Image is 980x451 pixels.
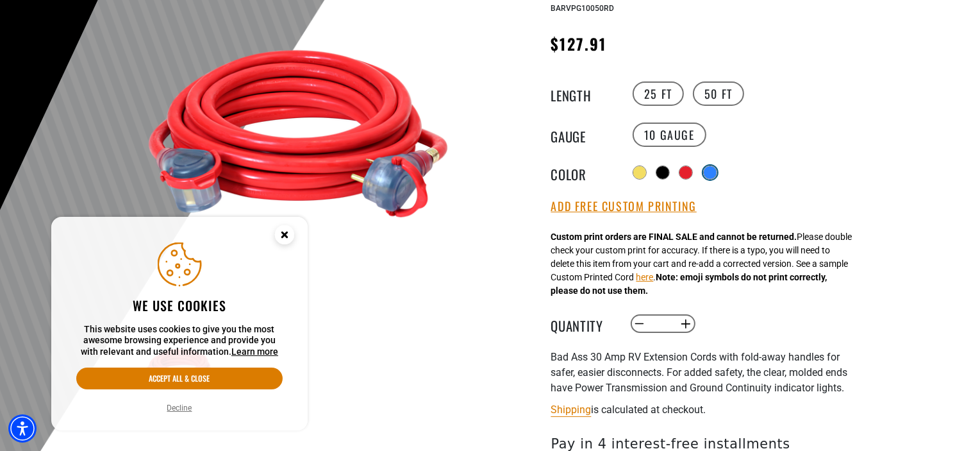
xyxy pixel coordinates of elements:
label: 50 FT [693,81,744,106]
span: $127.91 [551,32,607,55]
legend: Color [551,164,615,181]
strong: Note: emoji symbols do not print correctly, please do not use them. [551,272,827,296]
strong: Custom print orders are FINAL SALE and cannot be returned. [551,232,797,242]
legend: Gauge [551,126,615,143]
div: Accessibility Menu [8,414,37,443]
button: Decline [163,402,196,414]
button: here [636,271,654,284]
div: Please double check your custom print for accuracy. If there is a typo, you will need to delete t... [551,230,852,298]
p: This website uses cookies to give you the most awesome browsing experience and provide you with r... [76,324,283,358]
a: This website uses cookies to give you the most awesome browsing experience and provide you with r... [231,346,278,357]
button: Accept all & close [76,368,283,389]
h2: We use cookies [76,297,283,314]
a: Shipping [551,404,592,416]
label: Quantity [551,316,615,332]
button: Close this option [262,217,308,257]
span: Bad Ass 30 Amp RV Extension Cords with fold-away handles for safer, easier disconnects. For added... [551,351,848,394]
span: BARVPG10050RD [551,4,615,13]
aside: Cookie Consent [51,217,308,431]
div: is calculated at checkout. [551,401,865,418]
button: Add Free Custom Printing [551,200,697,214]
label: 25 FT [633,81,684,106]
legend: Length [551,85,615,102]
label: 10 Gauge [633,123,706,147]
